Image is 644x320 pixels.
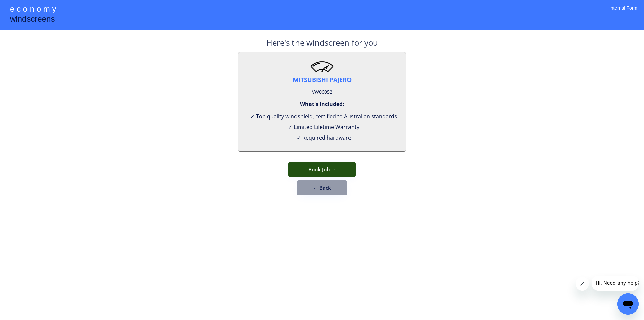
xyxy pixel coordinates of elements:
[609,5,637,20] div: Internal Form
[576,277,589,291] iframe: Close message
[592,276,639,291] iframe: Message from company
[310,61,334,72] img: windscreen2.png
[266,37,378,52] div: Here's the windscreen for you
[312,87,332,97] div: VW06052
[4,5,48,10] span: Hi. Need any help?
[288,162,356,177] button: Book Job →
[300,100,344,108] div: What's included:
[293,76,352,84] div: MITSUBISHI PAJERO
[297,180,347,195] button: ← Back
[617,293,639,315] iframe: Button to launch messaging window
[10,3,56,16] div: e c o n o m y
[247,111,397,143] div: ✓ Top quality windshield, certified to Australian standards ✓ Limited Lifetime Warranty ✓ Require...
[10,13,55,26] div: windscreens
